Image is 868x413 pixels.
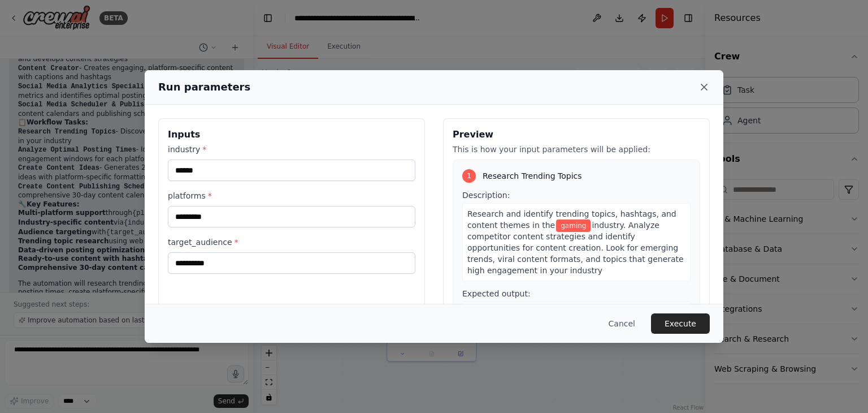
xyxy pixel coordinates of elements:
[483,170,582,182] span: Research Trending Topics
[158,79,250,95] h2: Run parameters
[168,190,415,201] label: platforms
[453,128,700,141] h3: Preview
[651,313,710,334] button: Execute
[462,169,476,183] div: 1
[600,313,644,334] button: Cancel
[462,191,510,200] span: Description:
[168,236,415,248] label: target_audience
[467,221,684,275] span: industry. Analyze competitor content strategies and identify opportunities for content creation. ...
[168,144,415,155] label: industry
[168,128,415,141] h3: Inputs
[467,209,676,230] span: Research and identify trending topics, hashtags, and content themes in the
[556,220,591,232] span: Variable: industry
[462,289,531,298] span: Expected output:
[453,144,700,155] p: This is how your input parameters will be applied:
